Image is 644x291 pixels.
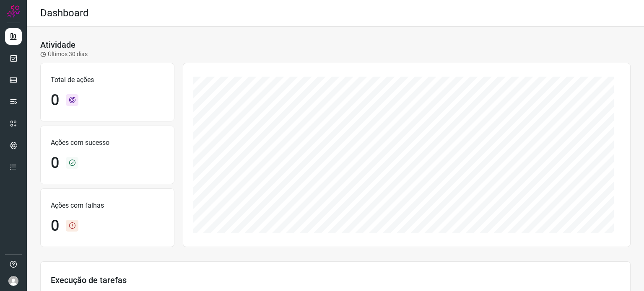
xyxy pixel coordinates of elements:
[7,5,20,18] img: Logo
[51,75,164,85] p: Total de ações
[40,40,75,50] h3: Atividade
[51,154,59,172] h1: 0
[8,276,18,286] img: avatar-user-boy.jpg
[40,7,89,19] h2: Dashboard
[51,217,59,235] h1: 0
[51,201,164,211] p: Ações com falhas
[51,91,59,109] h1: 0
[51,275,620,285] h3: Execução de tarefas
[40,50,88,59] p: Últimos 30 dias
[51,138,164,148] p: Ações com sucesso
